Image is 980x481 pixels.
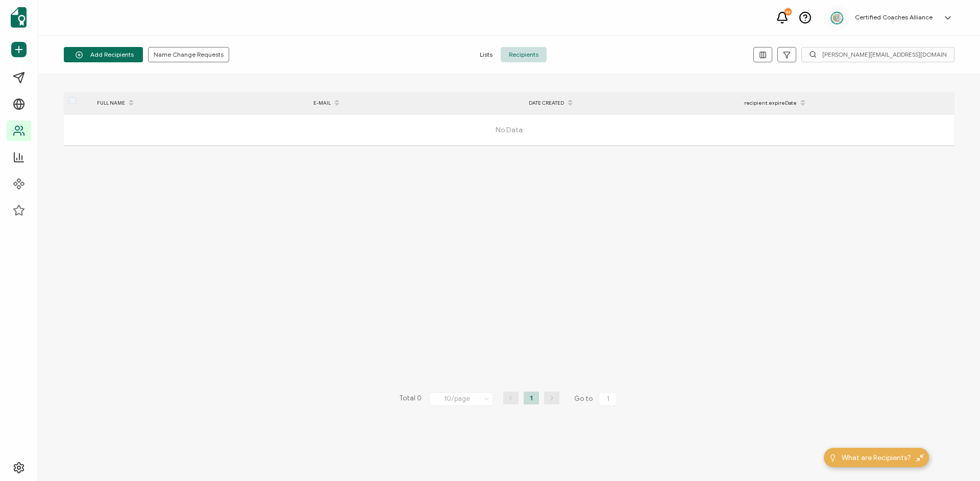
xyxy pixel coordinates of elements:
[501,47,547,62] span: Recipients
[524,392,539,404] li: 1
[148,47,229,62] button: Name Change Requests
[574,392,619,406] span: Go to
[842,452,911,463] span: What are Recipients?
[472,47,501,62] span: Lists
[916,454,924,462] img: minimize-icon.svg
[855,14,933,21] h5: Certified Coaches Alliance
[429,392,493,406] input: Select
[739,94,954,112] div: recipient.expireDate
[64,47,143,62] button: Add Recipients
[785,8,792,15] div: 23
[399,392,422,406] span: Total 0
[524,94,739,112] div: DATE CREATED
[92,94,308,112] div: FULL NAME
[308,94,524,112] div: E-MAIL
[286,115,732,146] span: No Data
[929,432,980,481] iframe: Chat Widget
[829,10,845,26] img: 2aa27aa7-df99-43f9-bc54-4d90c804c2bd.png
[154,52,224,58] span: Name Change Requests
[801,47,954,62] input: Search
[11,7,27,28] img: sertifier-logomark-colored.svg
